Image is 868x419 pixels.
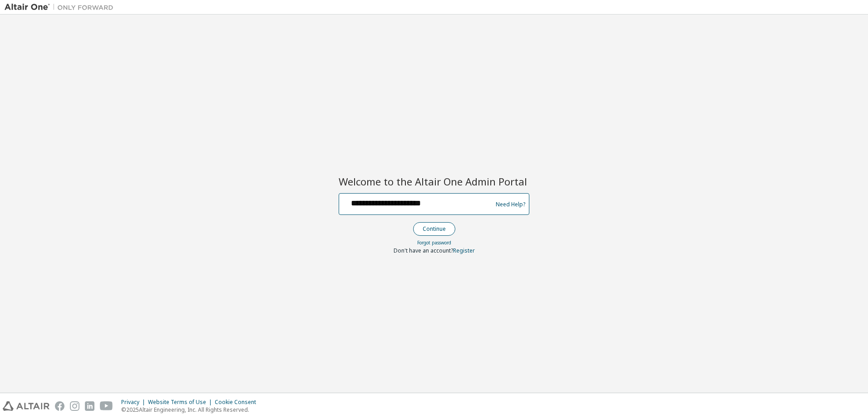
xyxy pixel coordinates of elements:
h2: Welcome to the Altair One Admin Portal [339,175,529,188]
button: Continue [413,222,455,236]
a: Need Help? [496,204,525,205]
img: facebook.svg [55,401,64,411]
div: Privacy [121,399,148,406]
div: Cookie Consent [215,399,261,406]
img: instagram.svg [70,401,79,411]
span: Don't have an account? [394,247,453,254]
img: Altair One [5,3,118,12]
a: Forgot password [417,239,451,246]
img: linkedin.svg [85,401,94,411]
div: Website Terms of Use [148,399,215,406]
a: Register [453,247,475,254]
p: © 2025 Altair Engineering, Inc. All Rights Reserved. [121,406,261,414]
img: altair_logo.svg [3,401,49,411]
img: youtube.svg [100,401,113,411]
